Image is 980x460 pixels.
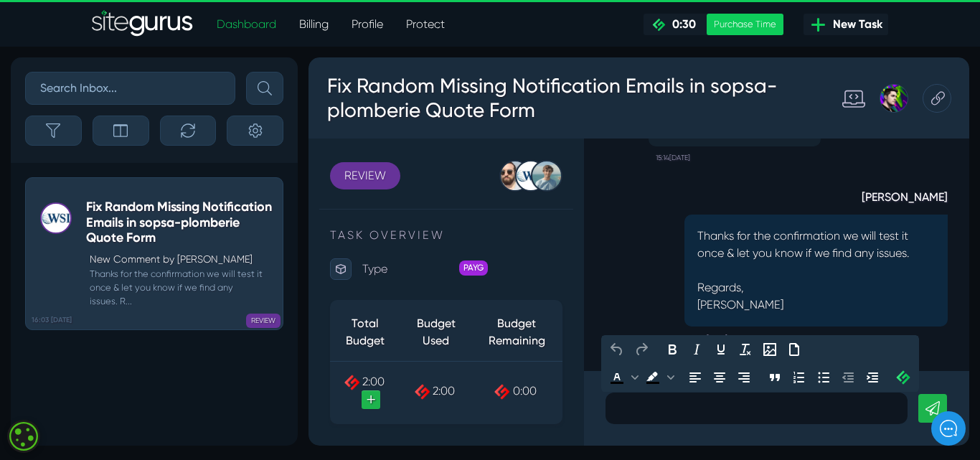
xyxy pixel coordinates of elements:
[18,10,498,71] h3: Fix Random Missing Notification Emails in sopsa-plomberie Quote Form
[22,162,265,191] button: New conversation
[423,308,448,332] button: Align right
[583,308,607,332] button: Insert Credit Icon
[162,246,253,304] th: Budget Remaining
[124,327,146,340] span: 2:00
[644,14,783,35] a: 0:30 Purchase Time
[246,314,281,328] span: REVIEW
[22,169,254,187] p: TASK OVERVIEW
[376,127,639,149] strong: [PERSON_NAME]
[449,280,473,304] button: Insert/edit image
[931,411,966,446] iframe: gist-messenger-bubble-iframe
[400,280,425,304] button: Underline
[340,10,395,39] a: Profile
[32,315,72,326] b: 16:03 [DATE]
[519,27,557,55] div: Standard
[614,27,643,55] div: Copy this Task URL
[552,308,576,332] button: Increase indent
[93,246,163,304] th: Budget Used
[86,200,275,246] h5: Fix Random Missing Notification Emails in sopsa-plomberie Quote Form
[54,317,76,331] span: 2:00
[827,16,882,33] span: New Task
[454,308,479,332] button: Blockquote
[22,246,93,304] th: Total Budget
[288,10,340,39] a: Billing
[25,72,235,105] input: Search Inbox...
[473,280,498,304] button: Upload File
[376,280,400,304] button: Italic
[22,105,92,132] a: REVIEW
[22,23,105,46] img: Company Logo
[22,113,265,136] h2: How can we help?
[92,10,194,39] img: Sitegurus Logo
[399,308,423,332] button: Align center
[707,14,783,35] div: Purchase Time
[666,17,696,31] span: 0:30
[296,308,332,332] div: Text color Black
[347,89,382,112] small: 15:14[DATE]
[60,363,85,375] span: Home
[205,10,288,39] a: Dashboard
[804,14,888,35] a: New Task
[93,171,172,182] span: New conversation
[25,177,283,330] a: 16:03 [DATE] Fix Random Missing Notification Emails in sopsa-plomberie Quote FormNew Comment by [...
[374,308,399,332] button: Align left
[389,170,626,256] p: Thanks for the confirmation we will test it once & let you know if we find any issues. Regards, [...
[332,308,368,332] div: Background color Black
[54,201,151,222] p: Type
[383,269,419,292] small: 16:03[DATE]
[86,267,275,309] small: Thanks for the confirmation we will test it once & let you know if we find any issues. R...
[503,308,527,332] button: Bullet list
[479,308,503,332] button: Numbered list
[321,280,345,304] button: Redo
[527,308,552,332] button: Decrease indent
[53,333,72,352] a: +
[151,203,179,218] span: PAYG
[92,10,194,39] a: SiteGurus
[395,10,456,39] a: Protect
[296,280,321,304] button: Undo
[352,280,376,304] button: Bold
[557,27,600,55] div: Josh Carter
[22,88,265,111] h1: Hello [PERSON_NAME]!
[7,420,40,453] div: Cookie consent button
[194,363,236,375] span: Messages
[204,327,228,340] span: 0:00
[425,280,449,304] button: Clear formatting
[90,252,275,267] p: New Comment by [PERSON_NAME]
